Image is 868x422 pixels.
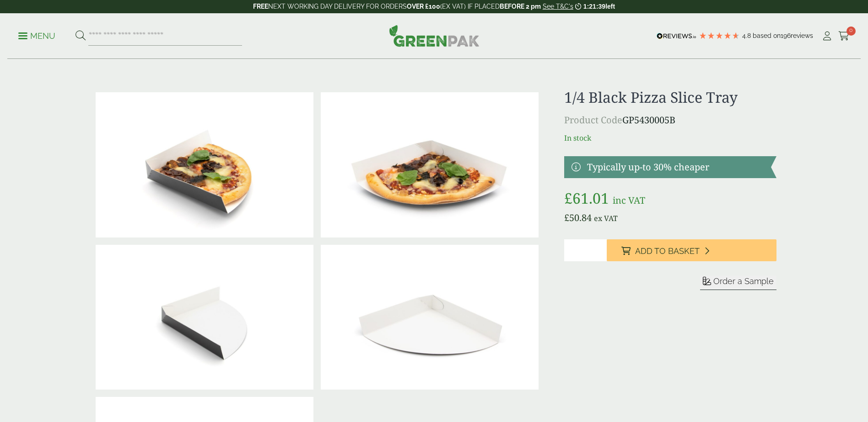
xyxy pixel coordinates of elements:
div: 4.79 Stars [699,32,740,40]
img: Quarter Black Pizza Slice Tray (Large) [96,245,313,390]
i: My Account [821,32,833,41]
img: Quarter Black Pizza Slice Tray Food Side (Large)[12078] [96,92,313,237]
strong: BEFORE 2 pm [500,3,541,10]
p: Menu [18,31,55,42]
strong: FREE [253,3,268,10]
i: Cart [838,32,850,41]
p: GP5430005B [564,113,776,127]
bdi: 61.01 [564,188,609,208]
h1: 1/4 Black Pizza Slice Tray [564,89,776,106]
span: Based on [753,32,781,39]
a: Menu [18,31,55,40]
span: 0 [846,26,856,36]
img: Quarter Black Pizza Slice Tray Food Front (Large) [321,92,539,237]
span: Add to Basket [635,246,700,256]
span: Order a Sample [713,276,774,286]
img: REVIEWS.io [657,33,696,39]
span: 1:21:39 [583,3,605,10]
a: 0 [838,29,850,43]
p: In stock [564,132,776,143]
img: Quarter Black Pizza Slice Tray Front (Large) [321,245,539,390]
span: left [605,3,615,10]
span: reviews [791,32,813,39]
span: Product Code [564,114,622,126]
span: inc VAT [613,194,645,206]
span: £ [564,188,572,208]
button: Order a Sample [700,276,776,290]
a: See T&C's [543,3,573,10]
img: GreenPak Supplies [389,25,480,47]
span: 196 [781,32,791,39]
button: Add to Basket [607,239,776,261]
bdi: 50.84 [564,211,592,224]
span: £ [564,211,569,224]
span: ex VAT [594,213,618,223]
strong: OVER £100 [407,3,440,10]
span: 4.8 [742,32,753,39]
